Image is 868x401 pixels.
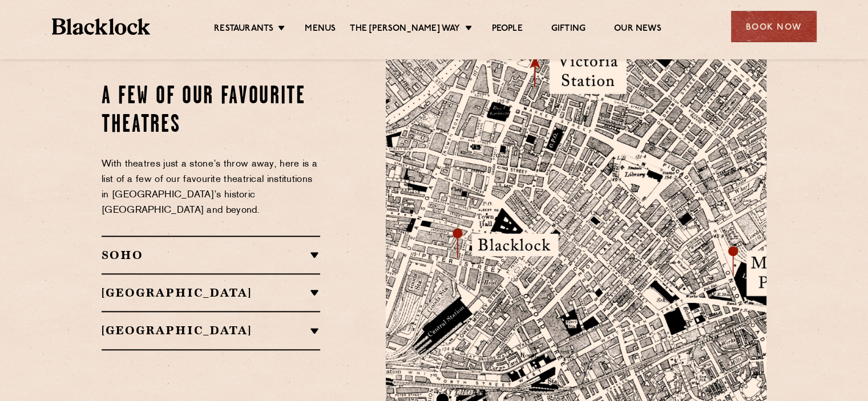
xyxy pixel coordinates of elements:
[102,160,317,215] span: With theatres just a stone’s throw away, here is a list of a few of our favourite theatrical inst...
[614,23,661,36] a: Our News
[492,23,523,36] a: People
[551,23,586,36] a: Gifting
[102,248,320,262] h2: SOHO
[214,23,273,36] a: Restaurants
[350,23,460,36] a: The [PERSON_NAME] Way
[102,286,320,299] h2: [GEOGRAPHIC_DATA]
[102,323,320,337] h2: [GEOGRAPHIC_DATA]
[102,83,320,140] h2: A Few of our Favourite Theatres
[731,11,817,42] div: Book Now
[52,18,151,35] img: BL_Textured_Logo-footer-cropped.svg
[305,23,336,36] a: Menus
